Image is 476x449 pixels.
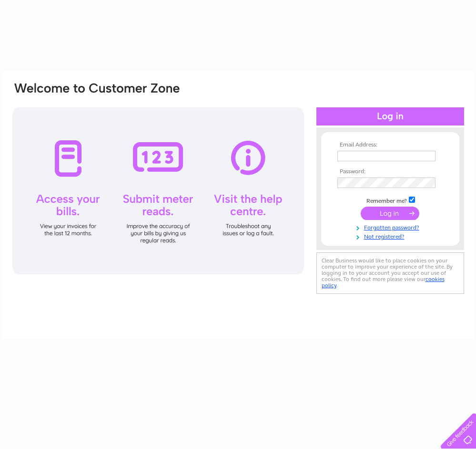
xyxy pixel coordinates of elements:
td: Remember me? [335,195,446,205]
input: Submit [361,207,419,220]
a: Not registered? [337,231,446,240]
div: Clear Business would like to place cookies on your computer to improve your experience of the sit... [316,252,464,294]
th: Email Address: [335,142,446,148]
a: cookies policy [322,276,445,289]
a: Forgotten password? [337,222,446,231]
th: Password: [335,168,446,175]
